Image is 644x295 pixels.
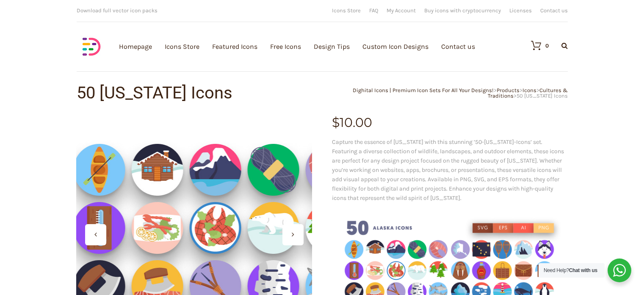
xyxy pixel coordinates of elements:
[387,8,416,13] a: My Account
[322,87,568,98] div: > > > >
[488,87,568,99] a: Cultures & Traditions
[540,8,568,13] a: Contact us
[77,7,158,14] span: Download full vector icon packs
[545,43,549,48] div: 0
[77,84,322,101] h1: 50 [US_STATE] Icons
[332,115,372,130] bdi: 10.00
[332,138,568,203] p: Capture the essence of [US_STATE] with this stunning ’50-[US_STATE]-Icons’ set. Featuring a diver...
[332,115,340,130] span: $
[544,267,597,273] span: Need Help?
[522,40,549,51] a: 0
[332,8,361,13] a: Icons Store
[369,8,378,13] a: FAQ
[517,93,568,99] span: 50 [US_STATE] Icons
[424,8,501,13] a: Buy icons with cryptocurrency
[569,267,597,273] strong: Chat with us
[497,87,520,93] a: Products
[353,87,494,93] a: Dighital Icons | Premium Icon Sets For All Your Designs!
[522,87,536,93] a: Icons
[509,8,532,13] a: Licenses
